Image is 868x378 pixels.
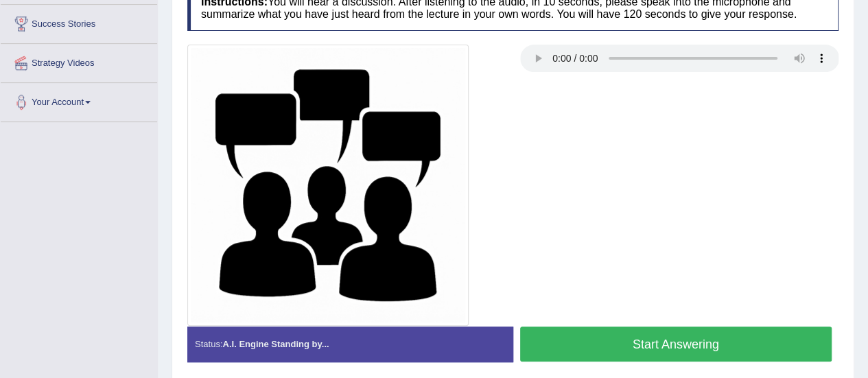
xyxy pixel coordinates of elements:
a: Success Stories [1,5,157,39]
div: Status: [187,327,513,362]
button: Start Answering [520,327,832,362]
strong: A.I. Engine Standing by... [222,339,329,349]
a: Strategy Videos [1,44,157,78]
a: Your Account [1,83,157,117]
